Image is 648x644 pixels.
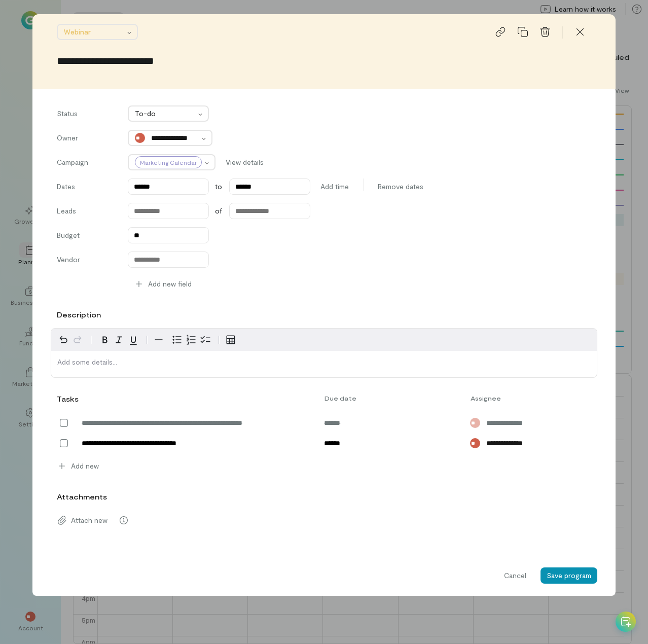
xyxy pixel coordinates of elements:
label: Attachments [57,492,107,502]
label: Status [57,109,118,122]
div: editable markdown [51,351,597,377]
span: Add time [320,182,349,192]
label: Dates [57,182,118,192]
button: Save program [541,567,597,584]
button: Undo Ctrl+Z [56,333,70,347]
label: Owner [57,133,118,146]
button: Underline [126,333,140,347]
label: Leads [57,206,118,219]
div: Attach new [51,510,597,530]
span: Remove dates [378,182,423,192]
div: toggle group [170,333,212,347]
button: Numbered list [184,333,198,347]
span: Add new field [148,279,192,289]
button: Check list [198,333,212,347]
span: View details [226,157,264,167]
label: Budget [57,230,118,243]
div: Assignee [464,394,561,402]
label: Vendor [57,255,118,268]
span: to [215,182,222,192]
button: Bulleted list [170,333,184,347]
span: Attach new [71,515,107,525]
span: Cancel [504,570,526,581]
label: Campaign [57,157,118,170]
label: Description [57,310,101,320]
button: Bold [98,333,112,347]
span: of [215,206,222,216]
button: Italic [112,333,126,347]
div: Tasks [57,394,76,404]
div: Due date [318,394,464,402]
span: Save program [547,571,591,580]
span: Add new [71,461,99,471]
